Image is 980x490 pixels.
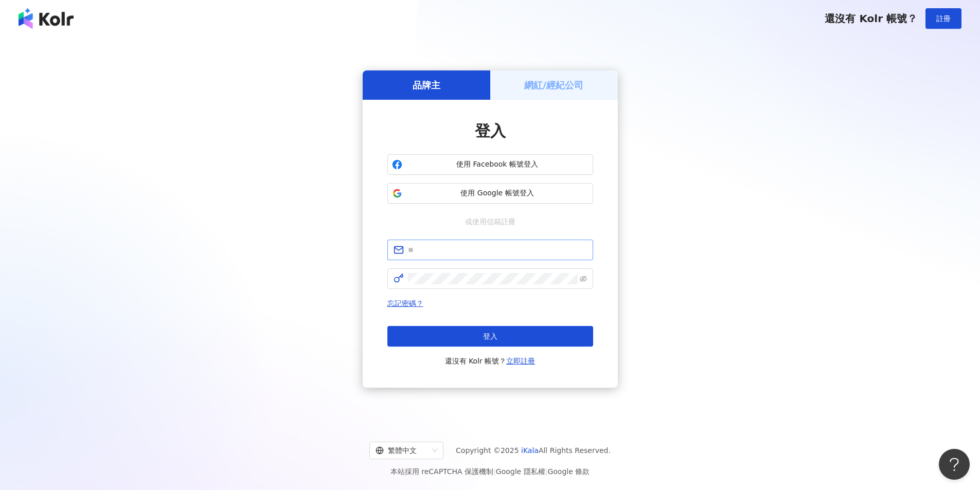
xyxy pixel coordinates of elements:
button: 註冊 [925,8,961,29]
button: 使用 Google 帳號登入 [387,183,593,204]
a: iKala [521,446,539,455]
span: 使用 Facebook 帳號登入 [406,159,589,170]
div: 繁體中文 [376,442,428,459]
button: 使用 Facebook 帳號登入 [387,154,593,175]
span: 使用 Google 帳號登入 [406,188,589,198]
span: 還沒有 Kolr 帳號？ [825,12,917,25]
span: 還沒有 Kolr 帳號？ [445,355,536,367]
span: 登入 [475,122,506,140]
span: | [493,467,496,476]
span: 註冊 [936,14,951,23]
img: logo [19,8,74,29]
span: 或使用信箱註冊 [458,216,523,227]
span: | [545,467,548,476]
button: 登入 [387,326,593,347]
a: 忘記密碼？ [387,299,423,307]
iframe: Help Scout Beacon - Open [939,449,970,480]
span: 登入 [483,332,497,340]
span: 本站採用 reCAPTCHA 保護機制 [390,465,590,478]
a: Google 隱私權 [496,467,545,476]
a: 立即註冊 [506,357,535,365]
span: Copyright © 2025 All Rights Reserved. [456,444,611,457]
h5: 網紅/經紀公司 [524,79,583,92]
a: Google 條款 [547,467,590,476]
h5: 品牌主 [413,79,440,92]
span: eye-invisible [580,275,587,282]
